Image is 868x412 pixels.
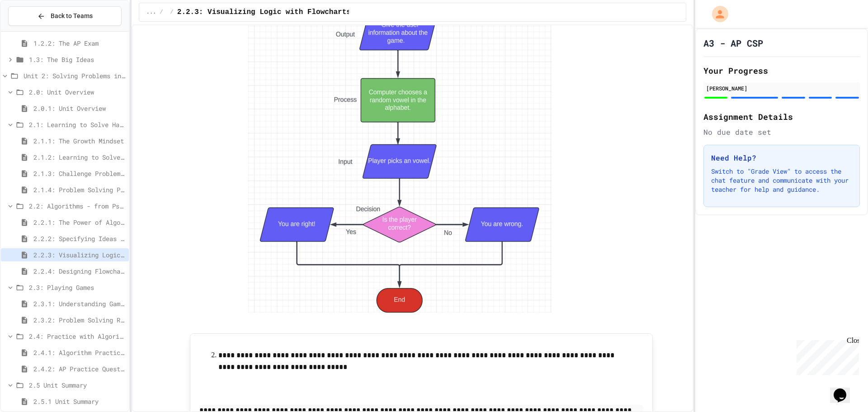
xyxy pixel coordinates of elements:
[29,283,125,292] span: 2.3: Playing Games
[703,127,860,137] div: No due date set
[33,104,125,113] span: 2.0.1: Unit Overview
[160,9,163,16] span: /
[711,152,852,163] h3: Need Help?
[4,4,62,57] div: Chat with us now!Close
[177,7,351,18] span: 2.2.3: Visualizing Logic with Flowcharts
[29,55,125,64] span: 1.3: The Big Ideas
[29,331,125,341] span: 2.4: Practice with Algorithms
[33,266,125,276] span: 2.2.4: Designing Flowcharts
[703,4,731,24] div: My Account
[793,336,859,375] iframe: chat widget
[830,376,859,403] iframe: chat widget
[33,136,125,146] span: 2.1.1: The Growth Mindset
[703,37,763,49] h1: A3 - AP CSP
[33,250,125,260] span: 2.2.3: Visualizing Logic with Flowcharts
[33,185,125,194] span: 2.1.4: Problem Solving Practice
[33,38,125,48] span: 1.2.2: The AP Exam
[703,110,860,123] h2: Assignment Details
[33,397,125,406] span: 2.5.1 Unit Summary
[33,364,125,374] span: 2.4.2: AP Practice Questions
[33,218,125,227] span: 2.2.1: The Power of Algorithms
[170,9,174,16] span: /
[703,64,860,77] h2: Your Progress
[29,380,125,390] span: 2.5 Unit Summary
[146,9,156,16] span: ...
[33,234,125,243] span: 2.2.2: Specifying Ideas with Pseudocode
[33,315,125,325] span: 2.3.2: Problem Solving Reflection
[29,120,125,129] span: 2.1: Learning to Solve Hard Problems
[706,84,857,92] div: [PERSON_NAME]
[33,152,125,162] span: 2.1.2: Learning to Solve Hard Problems
[24,71,125,81] span: Unit 2: Solving Problems in Computer Science
[33,348,125,357] span: 2.4.1: Algorithm Practice Exercises
[711,167,852,194] p: Switch to "Grade View" to access the chat feature and communicate with your teacher for help and ...
[51,11,93,21] span: Back to Teams
[29,201,125,211] span: 2.2: Algorithms - from Pseudocode to Flowcharts
[8,6,122,26] button: Back to Teams
[33,299,125,308] span: 2.3.1: Understanding Games with Flowcharts
[33,169,125,178] span: 2.1.3: Challenge Problem - The Bridge
[29,87,125,97] span: 2.0: Unit Overview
